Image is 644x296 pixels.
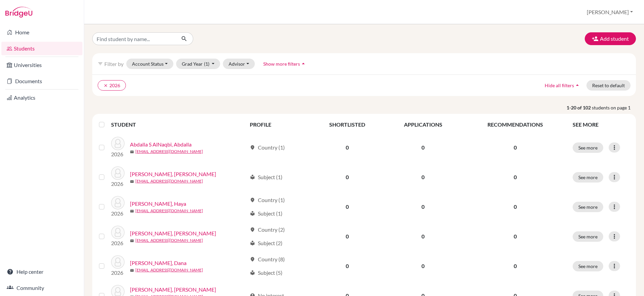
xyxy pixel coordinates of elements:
[310,133,384,162] td: 0
[466,262,565,270] p: 0
[111,269,125,277] p: 2026
[130,286,216,294] a: [PERSON_NAME], [PERSON_NAME]
[130,140,192,149] a: Abdalla S AlNaqbi, Abdalla
[111,166,125,180] img: Abdalsamad, Muataz Ali
[130,170,216,178] a: [PERSON_NAME], [PERSON_NAME]
[130,150,134,154] span: mail
[466,203,565,211] p: 0
[384,162,462,192] td: 0
[250,227,255,232] span: location_on
[539,80,586,91] button: Hide all filtersarrow_drop_up
[545,83,574,88] span: Hide all filters
[223,59,255,69] button: Advisor
[586,80,631,91] button: Reset to default
[567,104,592,111] strong: 1-20 of 102
[466,232,565,240] p: 0
[111,196,125,209] img: AbdulAmeer, Haya
[569,117,633,133] th: SEE MORE
[300,60,307,67] i: arrow_drop_up
[250,257,255,262] span: location_on
[250,173,282,181] div: Subject (1)
[1,26,82,39] a: Home
[573,202,603,212] button: See more
[135,178,203,184] a: [EMAIL_ADDRESS][DOMAIN_NAME]
[592,104,636,111] span: students on page 1
[263,61,300,67] span: Show more filters
[573,261,603,271] button: See more
[384,133,462,162] td: 0
[250,174,255,180] span: local_library
[1,281,82,295] a: Community
[384,117,462,133] th: APPLICATIONS
[130,259,187,267] a: [PERSON_NAME], Dana
[1,58,82,72] a: Universities
[130,179,134,184] span: mail
[250,143,285,152] div: Country (1)
[246,117,310,133] th: PROFILE
[258,59,312,69] button: Show more filtersarrow_drop_up
[584,6,636,19] button: [PERSON_NAME]
[111,209,125,218] p: 2026
[384,222,462,251] td: 0
[310,192,384,222] td: 0
[250,196,285,204] div: Country (1)
[176,59,221,69] button: Grad Year(1)
[250,145,255,150] span: location_on
[111,150,125,158] p: 2026
[310,251,384,281] td: 0
[130,209,134,213] span: mail
[310,117,384,133] th: SHORTLISTED
[98,61,103,66] i: filter_list
[126,59,173,69] button: Account Status
[135,267,203,273] a: [EMAIL_ADDRESS][DOMAIN_NAME]
[250,255,285,263] div: Country (8)
[103,83,108,88] i: clear
[130,239,134,243] span: mail
[111,226,125,239] img: Abdulaziz Mohammed Abdulla Obaidalla, Jawaher
[1,265,82,278] a: Help center
[574,82,581,89] i: arrow_drop_up
[466,143,565,152] p: 0
[92,32,176,45] input: Find student by name...
[130,268,134,272] span: mail
[310,222,384,251] td: 0
[250,240,255,246] span: local_library
[204,61,209,67] span: (1)
[250,209,282,218] div: Subject (1)
[573,172,603,183] button: See more
[250,269,282,277] div: Subject (5)
[104,61,124,67] span: Filter by
[384,251,462,281] td: 0
[466,173,565,181] p: 0
[1,74,82,88] a: Documents
[135,208,203,214] a: [EMAIL_ADDRESS][DOMAIN_NAME]
[585,32,636,45] button: Add student
[462,117,569,133] th: RECOMMENDATIONS
[1,91,82,104] a: Analytics
[384,192,462,222] td: 0
[135,149,203,155] a: [EMAIL_ADDRESS][DOMAIN_NAME]
[98,80,126,91] button: clear2026
[5,7,32,18] img: Bridge-U
[250,197,255,203] span: location_on
[130,229,216,237] a: [PERSON_NAME], [PERSON_NAME]
[310,162,384,192] td: 0
[111,239,125,247] p: 2026
[250,239,282,247] div: Subject (2)
[111,117,246,133] th: STUDENT
[135,237,203,243] a: [EMAIL_ADDRESS][DOMAIN_NAME]
[111,137,125,150] img: Abdalla S AlNaqbi, Abdalla
[250,226,285,234] div: Country (2)
[130,200,186,208] a: [PERSON_NAME], Haya
[250,211,255,216] span: local_library
[111,255,125,269] img: AbdulKarim Hussain Ahli, Dana
[111,180,125,188] p: 2026
[1,42,82,55] a: Students
[573,142,603,153] button: See more
[573,231,603,242] button: See more
[250,270,255,275] span: local_library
